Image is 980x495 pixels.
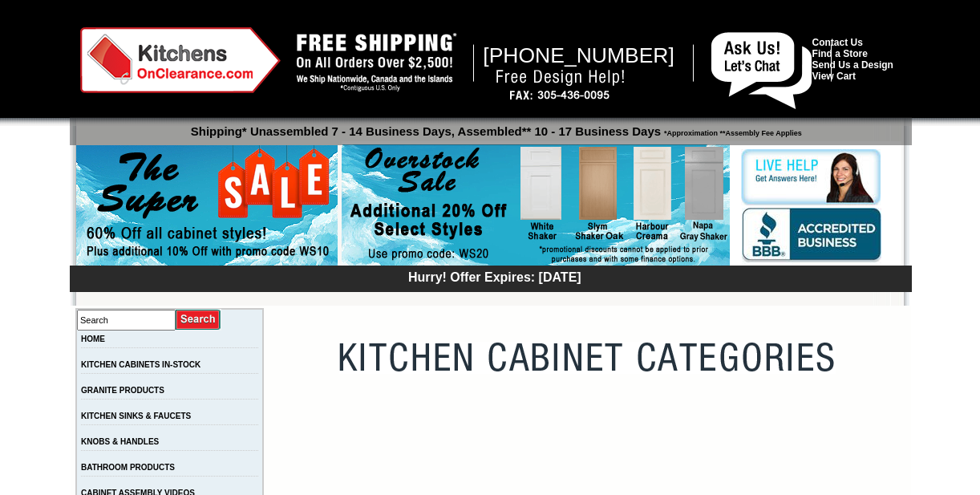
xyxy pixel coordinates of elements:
input: Submit [176,309,221,331]
img: Kitchens on Clearance Logo [80,27,281,93]
a: GRANITE PRODUCTS [81,386,164,395]
a: HOME [81,335,105,343]
a: KITCHEN SINKS & FAUCETS [81,412,191,420]
span: *Approximation **Assembly Fee Applies [661,125,802,137]
a: Contact Us [812,37,863,48]
a: KNOBS & HANDLES [81,437,159,446]
a: View Cart [812,71,856,82]
a: KITCHEN CABINETS IN-STOCK [81,360,200,369]
a: Find a Store [812,48,868,59]
span: [PHONE_NUMBER] [483,43,674,67]
div: Hurry! Offer Expires: [DATE] [78,268,912,285]
a: BATHROOM PRODUCTS [81,463,175,472]
a: Send Us a Design [812,59,893,71]
p: Shipping* Unassembled 7 - 14 Business Days, Assembled** 10 - 17 Business Days [78,117,912,138]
